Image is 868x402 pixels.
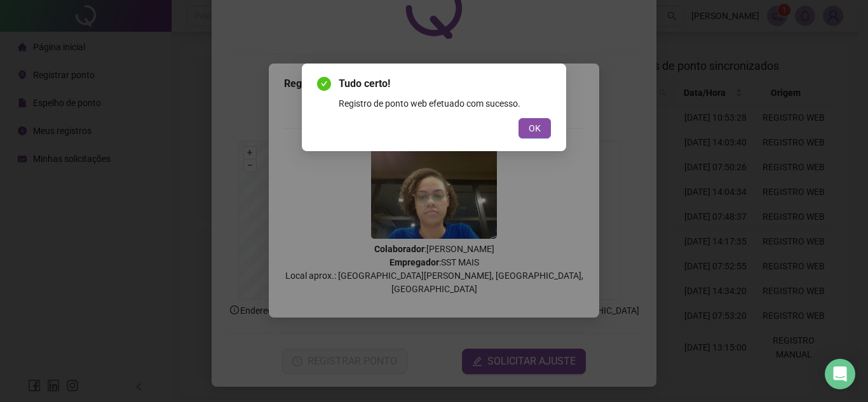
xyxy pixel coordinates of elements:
span: Tudo certo! [339,76,551,91]
span: OK [529,121,541,135]
div: Open Intercom Messenger [825,359,855,389]
button: OK [519,118,551,138]
span: check-circle [317,77,331,91]
div: Registro de ponto web efetuado com sucesso. [339,97,551,111]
